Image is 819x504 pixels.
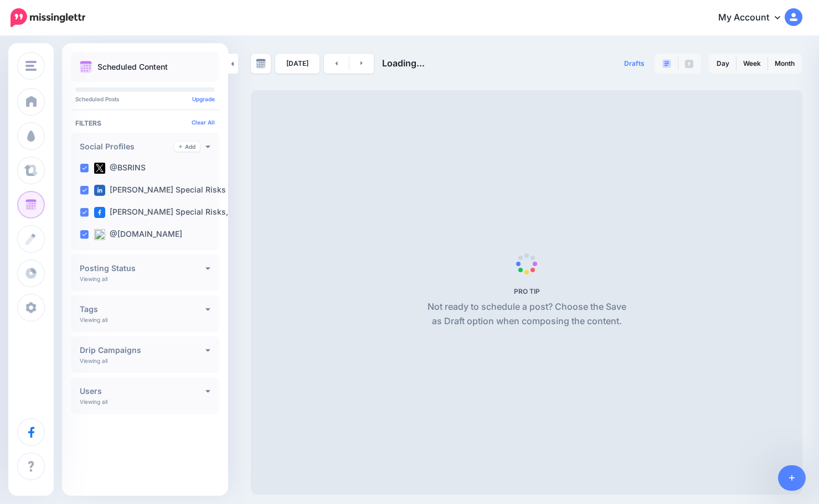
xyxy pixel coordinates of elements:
[94,229,105,240] img: bluesky-square.png
[662,59,671,68] img: paragraph-boxed.png
[80,398,107,405] p: Viewing all
[80,346,205,354] h4: Drip Campaigns
[97,63,168,71] p: Scheduled Content
[80,276,107,282] p: Viewing all
[80,357,107,364] p: Viewing all
[80,316,107,323] p: Viewing all
[94,229,182,240] label: @[DOMAIN_NAME]
[423,300,631,329] p: Not ready to schedule a post? Choose the Save as Draft option when composing the content.
[80,264,205,272] h4: Posting Status
[25,61,37,71] img: menu.png
[382,58,425,69] span: Loading...
[768,55,801,72] a: Month
[710,55,736,72] a: Day
[736,55,768,72] a: Week
[80,143,174,150] h4: Social Profiles
[80,387,205,395] h4: Users
[11,8,85,27] img: Missinglettr
[256,59,266,69] img: calendar-grey-darker.png
[423,287,631,295] h5: PRO TIP
[80,305,205,313] h4: Tags
[685,60,693,68] img: facebook-grey-square.png
[617,54,651,74] a: Drafts
[75,119,215,127] h4: Filters
[192,96,215,102] a: Upgrade
[94,163,146,174] label: @BSRINS
[94,207,105,218] img: facebook-square.png
[624,60,645,67] span: Drafts
[174,142,200,152] a: Add
[94,185,238,196] label: [PERSON_NAME] Special Risks (…
[80,61,92,73] img: calendar.png
[94,185,105,196] img: linkedin-square.png
[707,4,802,32] a: My Account
[75,96,215,102] p: Scheduled Posts
[275,54,320,74] a: [DATE]
[94,163,105,174] img: twitter-square.png
[192,119,215,126] a: Clear All
[94,207,238,218] label: [PERSON_NAME] Special Risks, …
